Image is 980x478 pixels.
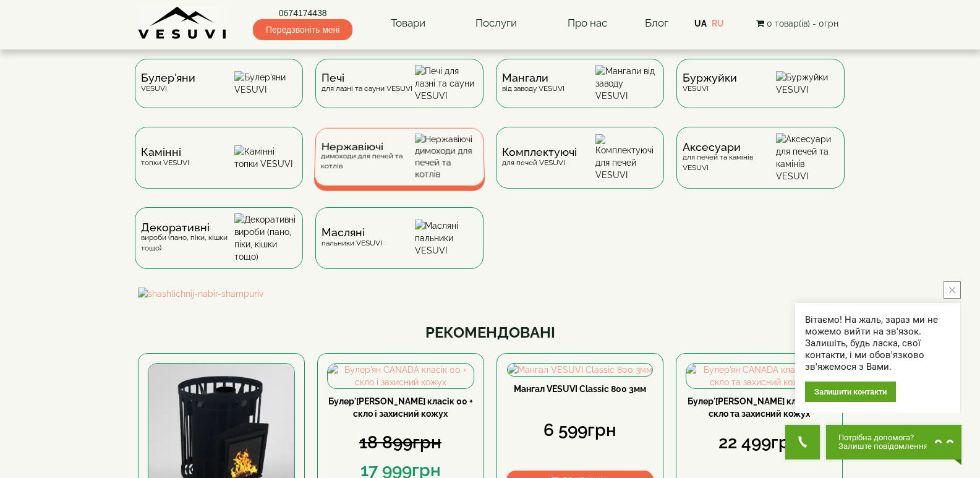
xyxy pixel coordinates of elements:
div: 6 599грн [506,418,654,443]
span: Масляні [322,228,382,237]
a: Блог [645,17,668,29]
button: Get Call button [785,425,820,459]
a: Аксесуаридля печей та камінів VESUVI Аксесуари для печей та камінів VESUVI [670,127,851,207]
button: close button [944,281,961,299]
img: Завод VESUVI [138,6,228,40]
span: Потрібна допомога? [838,433,928,442]
span: Мангали [502,73,565,83]
a: Мангал VESUVI Classic 800 3мм [514,384,646,394]
div: Вітаємо! На жаль, зараз ми не можемо вийти на зв'язок. Залишіть, будь ласка, свої контакти, і ми ... [805,314,950,373]
a: Булер'[PERSON_NAME] класік 01 + скло та захисний кожух [688,396,831,419]
div: димоходи для печей та котлів [320,142,415,171]
img: Аксесуари для печей та камінів VESUVI [776,133,838,182]
img: Декоративні вироби (пано, піки, кішки тощо) [234,213,297,263]
img: Мангал VESUVI Classic 800 3мм [508,364,652,376]
div: від заводу VESUVI [502,73,565,93]
span: Залиште повідомлення [838,442,928,451]
span: Буржуйки [683,73,737,83]
img: Булер'яни VESUVI [234,71,297,96]
a: Булер'[PERSON_NAME] класік 00 + скло і захисний кожух [328,396,473,419]
img: Камінні топки VESUVI [234,145,297,170]
div: VESUVI [683,73,737,93]
a: Товари [378,9,438,38]
a: Комплектуючідля печей VESUVI Комплектуючі для печей VESUVI [490,127,670,207]
a: Булер'яниVESUVI Булер'яни VESUVI [129,59,309,127]
img: shashlichnij-nabir-shampuriv [138,288,843,300]
img: Комплектуючі для печей VESUVI [595,134,658,181]
a: 0674174438 [253,7,352,19]
div: топки VESUVI [141,147,189,168]
div: вироби (пано, піки, кішки тощо) [141,223,234,254]
a: Нержавіючідимоходи для печей та котлів Нержавіючі димоходи для печей та котлів [309,127,490,207]
div: 18 899грн [327,430,474,455]
button: 0 товар(ів) - 0грн [752,17,842,30]
span: Нержавіючі [321,142,415,152]
a: Каміннітопки VESUVI Камінні топки VESUVI [129,127,309,207]
a: Про нас [555,9,620,38]
a: Послуги [463,9,529,38]
div: для лазні та сауни VESUVI [322,73,412,93]
div: для печей та камінів VESUVI [683,142,776,173]
a: БуржуйкиVESUVI Буржуйки VESUVI [670,59,851,127]
a: Мангаливід заводу VESUVI Мангали від заводу VESUVI [490,59,670,127]
span: Декоративні [141,223,234,233]
img: Буржуйки VESUVI [776,71,838,96]
a: Печідля лазні та сауни VESUVI Печі для лазні та сауни VESUVI [309,59,490,127]
div: 22 499грн [686,430,833,455]
div: для печей VESUVI [502,147,577,168]
span: Печі [322,73,412,83]
span: Булер'яни [141,73,195,83]
a: Декоративнівироби (пано, піки, кішки тощо) Декоративні вироби (пано, піки, кішки тощо) [129,207,309,288]
span: Камінні [141,147,189,157]
img: Булер'ян CANADA класік 01 + скло та захисний кожух [686,364,832,388]
img: Нержавіючі димоходи для печей та котлів [415,134,479,180]
a: UA [694,19,707,28]
div: пальники VESUVI [322,228,382,248]
span: Аксесуари [683,142,776,152]
div: VESUVI [141,73,195,93]
img: Масляні пальники VESUVI [415,220,477,257]
button: Chat button [826,425,961,459]
img: Мангали від заводу VESUVI [595,65,658,102]
span: Передзвоніть мені [253,19,352,40]
img: Булер'ян CANADA класік 00 + скло і захисний кожух [328,364,474,388]
a: Масляніпальники VESUVI Масляні пальники VESUVI [309,207,490,288]
span: Комплектуючі [502,147,577,157]
a: RU [712,19,724,28]
div: Залишити контакти [805,382,896,402]
span: 0 товар(ів) - 0грн [767,19,838,28]
img: Печі для лазні та сауни VESUVI [415,65,477,102]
